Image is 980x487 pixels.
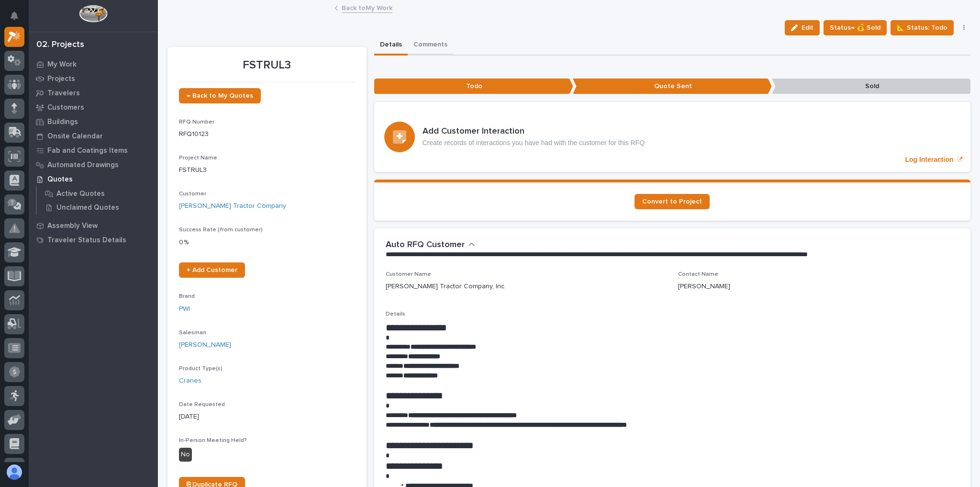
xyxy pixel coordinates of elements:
[374,35,408,56] button: Details
[374,102,971,172] a: Log Interaction
[785,20,820,35] button: Edit
[47,89,80,98] p: Travelers
[179,238,355,248] p: 0 %
[573,79,772,94] p: Quote Sent
[179,88,261,103] a: ← Back to My Quotes
[29,71,158,86] a: Projects
[179,448,192,462] div: No
[423,139,645,147] p: Create records of interactions you have had with the customer for this RFQ
[47,60,77,69] p: My Work
[187,267,237,273] span: + Add Customer
[824,20,887,35] button: Status→ 💰 Sold
[29,158,158,172] a: Automated Drawings
[374,79,573,94] p: Todo
[37,201,158,214] a: Unclaimed Quotes
[905,156,953,164] p: Log Interaction
[4,6,24,26] button: Notifications
[179,376,201,386] a: Cranes
[179,129,355,139] p: RFQ10123
[179,262,245,278] a: + Add Customer
[179,304,190,314] a: PWI
[386,240,475,250] button: Auto RFQ Customer
[187,92,253,99] span: ← Back to My Quotes
[386,272,431,277] span: Customer Name
[47,236,126,245] p: Traveler Status Details
[179,227,263,233] span: Success Rate (from customer)
[29,143,158,158] a: Fab and Coatings Items
[29,100,158,114] a: Customers
[29,57,158,71] a: My Work
[12,11,24,27] div: Notifications
[36,40,84,50] div: 02. Projects
[678,272,718,277] span: Contact Name
[772,79,971,94] p: Sold
[635,194,710,209] a: Convert to Project
[37,187,158,200] a: Active Quotes
[29,114,158,129] a: Buildings
[386,282,506,292] p: [PERSON_NAME] Tractor Company, Inc.
[179,191,206,197] span: Customer
[386,311,405,317] span: Details
[179,412,355,422] p: [DATE]
[47,147,128,155] p: Fab and Coatings Items
[79,5,107,23] img: Workspace Logo
[47,132,103,141] p: Onsite Calendar
[891,20,954,35] button: 📐 Status: Todo
[179,402,225,408] span: Date Requested
[56,190,105,198] p: Active Quotes
[29,129,158,143] a: Onsite Calendar
[29,172,158,186] a: Quotes
[342,2,392,13] a: Back toMy Work
[47,175,73,184] p: Quotes
[56,204,119,212] p: Unclaimed Quotes
[179,330,206,336] span: Salesman
[29,86,158,100] a: Travelers
[47,75,75,83] p: Projects
[179,119,214,125] span: RFQ Number
[830,22,880,34] span: Status→ 💰 Sold
[423,126,645,137] h3: Add Customer Interaction
[678,282,730,292] p: [PERSON_NAME]
[179,294,195,299] span: Brand
[47,161,119,170] p: Automated Drawings
[179,165,355,175] p: FSTRUL3
[179,155,217,161] span: Project Name
[802,23,813,32] span: Edit
[29,233,158,247] a: Traveler Status Details
[408,35,453,56] button: Comments
[179,340,231,350] a: [PERSON_NAME]
[47,103,84,112] p: Customers
[179,58,355,72] p: FSTRUL3
[897,22,947,34] span: 📐 Status: Todo
[386,240,465,250] h2: Auto RFQ Customer
[4,462,24,482] button: users-avatar
[29,218,158,233] a: Assembly View
[179,366,223,372] span: Product Type(s)
[179,438,247,443] span: In-Person Meeting Held?
[47,118,78,126] p: Buildings
[642,198,702,205] span: Convert to Project
[47,222,98,230] p: Assembly View
[179,201,286,211] a: [PERSON_NAME] Tractor Company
